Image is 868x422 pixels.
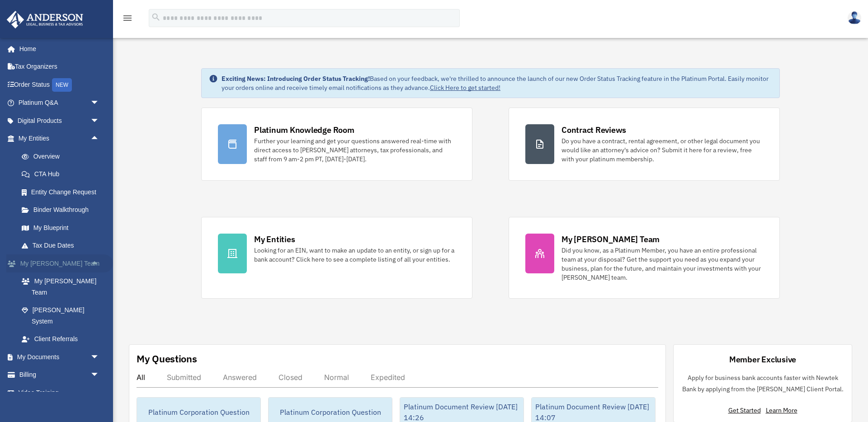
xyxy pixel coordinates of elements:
[13,219,113,237] a: My Blueprint
[13,237,113,255] a: Tax Due Dates
[729,354,796,365] div: Member Exclusive
[223,373,257,382] div: Answered
[201,108,472,181] a: Platinum Knowledge Room Further your learning and get your questions answered real-time with dire...
[13,272,113,301] a: My [PERSON_NAME] Team
[90,366,108,384] span: arrow_drop_down
[90,112,108,130] span: arrow_drop_down
[561,124,626,136] div: Contract Reviews
[561,136,763,164] div: Do you have a contract, rental agreement, or other legal document you would like an attorney's ad...
[6,112,113,130] a: Digital Productsarrow_drop_down
[222,75,370,83] strong: Exciting News: Introducing Order Status Tracking!
[167,373,201,382] div: Submitted
[6,75,113,94] a: Order StatusNEW
[13,301,113,330] a: [PERSON_NAME] System
[561,234,660,245] div: My [PERSON_NAME] Team
[430,84,500,92] a: Click Here to get started!
[6,384,113,402] a: Video Training
[13,330,113,348] a: Client Referrals
[6,130,113,148] a: My Entitiesarrow_drop_up
[6,58,113,76] a: Tax Organizers
[254,124,354,136] div: Platinum Knowledge Room
[509,217,780,299] a: My [PERSON_NAME] Team Did you know, as a Platinum Member, you have an entire professional team at...
[122,13,133,23] i: menu
[6,94,113,112] a: Platinum Q&Aarrow_drop_down
[371,373,405,382] div: Expedited
[728,406,764,414] a: Get Started
[137,352,197,366] div: My Questions
[681,372,844,394] p: Apply for business bank accounts faster with Newtek Bank by applying from the [PERSON_NAME] Clien...
[766,406,797,414] a: Learn More
[222,74,772,92] div: Based on your feedback, we're thrilled to announce the launch of our new Order Status Tracking fe...
[6,40,108,58] a: Home
[254,246,456,264] div: Looking for an EIN, want to make an update to an entity, or sign up for a bank account? Click her...
[151,12,161,22] i: search
[52,78,72,92] div: NEW
[90,94,108,113] span: arrow_drop_down
[278,373,302,382] div: Closed
[13,147,113,165] a: Overview
[13,201,113,219] a: Binder Walkthrough
[201,217,472,299] a: My Entities Looking for an EIN, want to make an update to an entity, or sign up for a bank accoun...
[122,16,133,23] a: menu
[324,373,349,382] div: Normal
[6,254,113,272] a: My [PERSON_NAME] Teamarrow_drop_up
[90,130,108,148] span: arrow_drop_up
[6,348,113,366] a: My Documentsarrow_drop_down
[254,234,295,245] div: My Entities
[848,11,861,24] img: User Pic
[13,165,113,183] a: CTA Hub
[90,254,108,273] span: arrow_drop_up
[13,183,113,201] a: Entity Change Request
[137,373,145,382] div: All
[561,246,763,282] div: Did you know, as a Platinum Member, you have an entire professional team at your disposal? Get th...
[254,136,456,164] div: Further your learning and get your questions answered real-time with direct access to [PERSON_NAM...
[509,108,780,181] a: Contract Reviews Do you have a contract, rental agreement, or other legal document you would like...
[90,348,108,366] span: arrow_drop_down
[4,11,86,28] img: Anderson Advisors Platinum Portal
[6,366,113,384] a: Billingarrow_drop_down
